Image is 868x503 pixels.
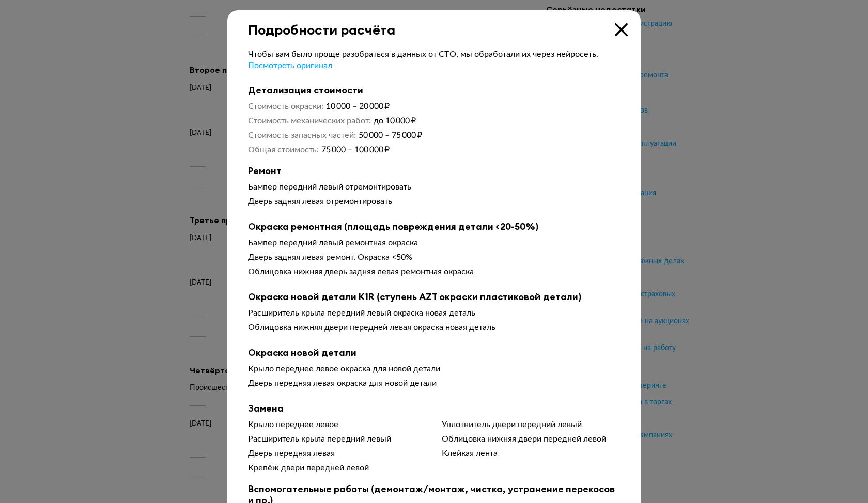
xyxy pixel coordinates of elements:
div: Дверь передняя левая окраска для новой детали [248,378,620,388]
div: Облицовка нижняя дверь задняя левая ремонтная окраска [248,266,620,277]
b: Окраска новой детали K1R (ступень AZT окраски пластиковой детали) [248,291,620,303]
b: Замена [248,403,620,414]
div: Подробности расчёта [227,10,641,38]
b: Окраска ремонтная (площадь повреждения детали <20-50%) [248,221,620,232]
dt: Стоимость окраски [248,101,323,112]
div: Бампер передний левый отремонтировать [248,182,620,192]
div: Облицовка нижняя двери передней левой [442,434,620,444]
div: Облицовка нижняя двери передней левая окраска новая деталь [248,322,620,333]
div: Клейкая лента [442,448,620,459]
span: 10 000 – 20 000 ₽ [326,102,390,111]
div: Бампер передний левый ремонтная окраска [248,238,620,248]
b: Окраска новой детали [248,347,620,358]
dt: Стоимость запасных частей [248,130,356,140]
b: Детализация стоимости [248,85,620,96]
div: Дверь задняя левая ремонт. Окраска <50% [248,252,620,262]
div: Дверь передняя левая [248,448,426,459]
b: Ремонт [248,165,620,177]
div: Крыло переднее левое [248,419,426,430]
span: до 10 000 ₽ [374,117,416,125]
span: Чтобы вам было проще разобраться в данных от СТО, мы обработали их через нейросеть. [248,50,598,58]
div: Расширитель крыла передний левый окраска новая деталь [248,308,620,318]
dt: Общая стоимость [248,145,319,155]
span: Посмотреть оригинал [248,61,332,70]
span: 50 000 – 75 000 ₽ [359,131,422,139]
span: 75 000 – 100 000 ₽ [321,146,390,154]
div: Дверь задняя левая отремонтировать [248,196,620,207]
div: Крыло переднее левое окраска для новой детали [248,364,620,374]
div: Расширитель крыла передний левый [248,434,426,444]
div: Уплотнитель двери передний левый [442,419,620,430]
dt: Стоимость механических работ [248,116,371,126]
div: Крепёж двери передней левой [248,463,426,473]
